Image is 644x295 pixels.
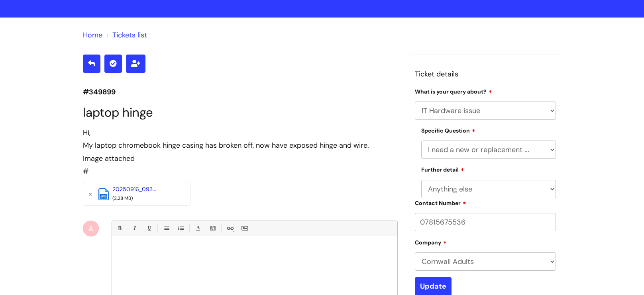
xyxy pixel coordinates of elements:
[83,30,102,40] a: Home
[112,30,147,40] a: Tickets list
[83,126,398,178] div: #
[83,139,398,152] div: My laptop chromebook hinge casing has broken off, now have exposed hinge and wire.
[176,223,186,233] a: 1. Ordered List (Ctrl-Shift-8)
[144,223,154,233] a: Underline(Ctrl-U)
[112,194,176,203] div: (2.28 MB)
[83,105,398,120] h1: laptop hinge
[240,223,249,233] a: Insert Image...
[415,68,556,80] h3: Ticket details
[161,223,171,233] a: • Unordered List (Ctrl-Shift-7)
[415,87,492,95] label: What is your query about?
[129,223,139,233] a: Italic (Ctrl-I)
[83,86,398,98] p: #349899
[83,221,99,236] div: A
[421,126,475,134] label: Specific Question
[415,199,466,207] label: Contact Number
[83,152,398,165] div: Image attached
[208,223,218,233] a: Back Color
[114,223,124,233] a: Bold (Ctrl-B)
[112,186,156,193] a: 20250916_093...
[83,29,102,41] li: Solution home
[421,165,464,173] label: Further detail
[104,29,147,41] li: Tickets list
[83,126,398,139] div: Hi,
[415,238,447,246] label: Company
[225,223,235,233] a: Link
[193,223,203,233] a: Font Color
[100,194,107,199] span: jpg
